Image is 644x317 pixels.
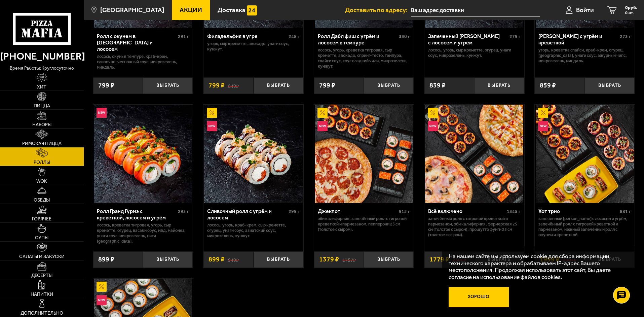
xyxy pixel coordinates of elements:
[428,208,505,214] div: Всё включено
[207,121,217,131] img: Новинка
[576,7,594,13] span: Войти
[428,33,508,46] div: Запеченный [PERSON_NAME] с лососем и угрём
[317,108,328,118] img: Акционный
[207,208,287,221] div: Сливочный ролл с угрём и лососем
[538,121,548,131] img: Новинка
[35,236,48,240] span: Супы
[97,295,107,305] img: Новинка
[507,209,521,214] span: 1345 г
[97,222,189,244] p: лосось, креветка тигровая, угорь, Сыр креметте, огурец, васаби соус, мёд, майонез, унаги соус, ми...
[204,105,302,203] img: Сливочный ролл с угрём и лососем
[449,287,509,307] button: Хорошо
[207,41,300,52] p: угорь, Сыр креметте, авокадо, унаги соус, кунжут.
[509,34,521,39] span: 279 г
[97,208,177,221] div: Ролл Гранд Гурмэ с креветкой, лососем и угрём
[428,121,438,131] img: Новинка
[538,33,618,46] div: [PERSON_NAME] с угрём и креветкой
[94,105,192,203] img: Ролл Гранд Гурмэ с креветкой, лососем и угрём
[289,209,300,214] span: 299 г
[538,216,631,238] p: Запеченный [PERSON_NAME] с лососем и угрём, Запечённый ролл с тигровой креветкой и пармезаном, Не...
[474,77,524,94] button: Выбрать
[538,47,631,64] p: угорь, креветка спайси, краб-крем, огурец, [GEOGRAPHIC_DATA], унаги соус, ажурный чипс, микрозеле...
[254,77,303,94] button: Выбрать
[178,34,189,39] span: 291 г
[22,141,62,146] span: Римская пицца
[218,7,245,13] span: Доставка
[289,34,300,39] span: 248 г
[411,4,540,16] input: Ваш адрес доставки
[399,34,410,39] span: 330 г
[93,105,193,203] a: НовинкаРолл Гранд Гурмэ с креветкой, лососем и угрём
[342,256,356,263] s: 1757 ₽
[540,82,556,89] span: 859 ₽
[449,253,624,281] p: На нашем сайте мы используем cookie для сбора информации технического характера и обрабатываем IP...
[209,82,225,89] span: 799 ₽
[364,77,414,94] button: Выбрать
[620,34,631,39] span: 273 г
[247,5,257,15] img: 15daf4d41897b9f0e9f617042186c801.svg
[100,7,164,13] span: [GEOGRAPHIC_DATA]
[318,47,410,69] p: лосось, угорь, креветка тигровая, Сыр креметте, авокадо, спринг-тесто, темпура, спайси соус, соус...
[425,105,523,203] img: Всё включено
[203,105,303,203] a: АкционныйНовинкаСливочный ролл с угрём и лососем
[538,208,618,214] div: Хот трио
[399,209,410,214] span: 915 г
[97,54,189,70] p: лосось, окунь в темпуре, краб-крем, сливочно-чесночный соус, микрозелень, миндаль.
[32,217,51,221] span: Горячее
[37,85,46,90] span: Хит
[180,7,202,13] span: Акции
[536,105,634,203] img: Хот трио
[207,222,300,239] p: лосось, угорь, краб-крем, Сыр креметте, огурец, унаги соус, азиатский соус, микрозелень, кунжут.
[428,216,521,238] p: Запечённый ролл с тигровой креветкой и пармезаном, Эби Калифорния, Фермерская 25 см (толстое с сы...
[207,33,287,39] div: Филадельфия в угре
[178,209,189,214] span: 293 г
[424,105,524,203] a: АкционныйНовинкаВсё включено
[314,105,414,203] a: АкционныйНовинкаДжекпот
[319,256,339,263] span: 1379 ₽
[97,33,177,52] div: Ролл с окунем в [GEOGRAPHIC_DATA] и лососем
[585,77,635,94] button: Выбрать
[535,105,635,203] a: АкционныйНовинкаХот трио
[315,105,413,203] img: Джекпот
[318,216,410,232] p: Эби Калифорния, Запечённый ролл с тигровой креветкой и пармезаном, Пепперони 25 см (толстое с сыр...
[345,7,411,13] span: Доставить по адресу:
[428,47,521,58] p: лосось, угорь, Сыр креметте, огурец, унаги соус, микрозелень, кунжут.
[98,256,114,263] span: 899 ₽
[620,209,631,214] span: 881 г
[209,256,225,263] span: 899 ₽
[34,160,50,165] span: Роллы
[429,82,446,89] span: 839 ₽
[97,108,107,118] img: Новинка
[34,198,50,203] span: Обеды
[31,292,53,297] span: Напитки
[318,33,397,46] div: Ролл Дабл фиш с угрём и лососем в темпуре
[319,82,335,89] span: 799 ₽
[428,108,438,118] img: Акционный
[21,311,63,316] span: Дополнительно
[538,108,548,118] img: Акционный
[228,256,239,263] s: 949 ₽
[625,11,637,15] span: 0 шт.
[143,251,193,268] button: Выбрать
[207,108,217,118] img: Акционный
[34,104,50,108] span: Пицца
[32,122,51,127] span: Наборы
[625,5,637,10] span: 0 руб.
[318,208,397,214] div: Джекпот
[31,273,52,278] span: Десерты
[317,121,328,131] img: Новинка
[98,82,114,89] span: 799 ₽
[254,251,303,268] button: Выбрать
[36,179,47,184] span: WOK
[429,256,449,263] span: 1779 ₽
[143,77,193,94] button: Выбрать
[228,82,239,89] s: 849 ₽
[97,282,107,292] img: Акционный
[364,251,414,268] button: Выбрать
[19,254,65,259] span: Салаты и закуски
